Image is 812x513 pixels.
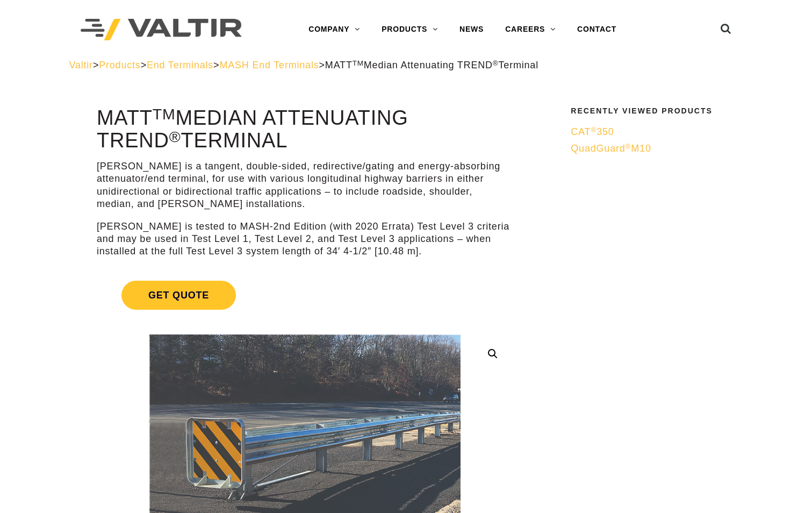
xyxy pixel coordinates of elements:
span: CAT 350 [571,126,614,137]
a: CAT®350 [571,126,736,138]
img: Valtir [81,19,242,41]
sup: ® [626,142,631,151]
h2: Recently Viewed Products [571,107,736,115]
sup: ® [591,126,597,134]
span: Get Quote [121,281,236,310]
a: CAREERS [494,19,566,40]
a: PRODUCTS [371,19,449,40]
div: > > > > [69,59,743,72]
a: CONTACT [566,19,627,40]
span: MATT Median Attenuating TREND Terminal [325,60,538,70]
sup: ® [169,128,181,145]
sup: TM [353,59,364,67]
span: QuadGuard M10 [571,143,651,154]
sup: ® [493,59,499,67]
p: [PERSON_NAME] is tested to MASH-2nd Edition (with 2020 Errata) Test Level 3 criteria and may be u... [97,220,512,258]
a: Get Quote [97,268,512,323]
a: Valtir [69,60,92,70]
sup: TM [153,105,176,123]
a: End Terminals [147,60,213,70]
p: [PERSON_NAME] is a tangent, double-sided, redirective/gating and energy-absorbing attenuator/end ... [97,160,512,211]
a: Products [99,60,140,70]
a: COMPANY [298,19,371,40]
h1: MATT Median Attenuating TREND Terminal [97,107,512,152]
a: MASH End Terminals [219,60,319,70]
a: NEWS [449,19,494,40]
a: QuadGuard®M10 [571,142,736,155]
